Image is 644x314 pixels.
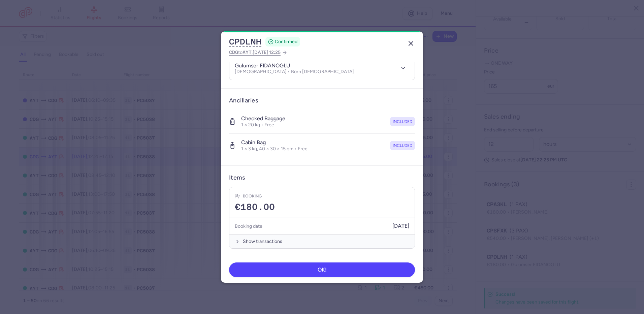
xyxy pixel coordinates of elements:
[253,50,281,55] span: [DATE] 12:25
[229,234,415,248] button: Show transactions
[241,139,308,146] h4: Cabin bag
[275,38,297,45] span: CONFIRMED
[229,262,415,277] button: OK!
[229,97,415,104] h3: Ancillaries
[229,174,245,182] h3: Items
[241,146,308,152] p: 1 × 3 kg, 40 × 30 × 15 cm • Free
[243,193,262,199] h4: Booking
[241,115,285,122] h4: Checked baggage
[229,187,415,218] div: Booking€180.00
[393,142,412,149] span: included
[229,48,287,57] a: CDGtoAYT,[DATE] 12:25
[235,62,290,69] h4: gulumser FIDANOGLU
[392,223,409,229] span: [DATE]
[229,48,281,57] span: to ,
[229,37,261,47] button: CPDLNH
[241,122,285,128] p: 1 × 20 kg • Free
[318,267,327,273] span: OK!
[235,202,275,212] span: €180.00
[235,222,262,230] h5: Booking date
[229,50,238,55] span: CDG
[243,50,252,55] span: AYT
[393,118,412,125] span: included
[235,69,354,74] p: [DEMOGRAPHIC_DATA] • Born [DEMOGRAPHIC_DATA]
